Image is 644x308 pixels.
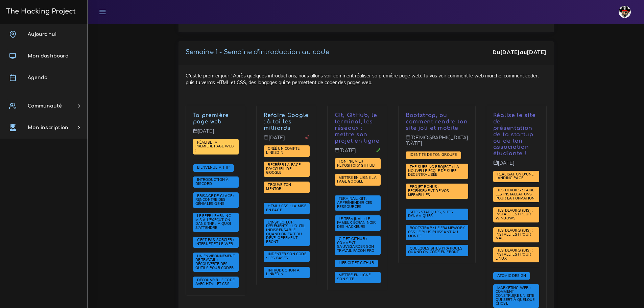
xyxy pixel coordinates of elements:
a: Bienvenue à THP [195,165,232,170]
p: Réalise le site de présentation de ta startup ou de ton association étudiante ! [493,112,539,157]
a: L'inspecteur d'éléments : l'outil indispensable quand on fait du développement front [266,220,305,244]
a: Refaire Google : à toi les milliards [264,112,309,131]
span: PROJET BONUS : recensement de vos merveilles [408,184,449,197]
span: Identité de ton groupe [408,152,459,157]
span: Réalisation d'une landing page [496,172,534,181]
a: HTML / CSS : la mise en page [266,204,306,213]
span: Tes devoirs : faire les installations pour la formation [496,188,536,200]
span: Un environnement de travail : découverte des outils pour coder [195,254,236,270]
span: Atomic Design [496,273,528,278]
span: L'inspecteur d'éléments : l'outil indispensable quand on fait du développement front [266,220,305,244]
span: Mon dashboard [28,53,69,58]
a: Un environnement de travail : découverte des outils pour coder [195,254,236,270]
span: Sites statiques, sites dynamiques [408,210,453,218]
span: Trouve ton mentor ! [266,182,291,191]
span: Terminal, Git : appréhender ces ressources [337,196,372,209]
a: C'est pas sorcier : internet et le web [195,238,235,246]
span: Lier Git et Github [337,260,376,265]
a: Introduction à Discord [195,177,229,186]
span: Mon inscription [28,125,68,130]
p: [DEMOGRAPHIC_DATA][DATE] [406,135,468,151]
span: Le terminal : le fameux écran noir des hackeurs [337,216,376,229]
img: avatar [619,6,631,18]
span: C'est pas sorcier : internet et le web [195,237,235,246]
span: Ton premier repository GitHub [337,159,377,168]
a: Indenter son code : les bases [266,252,306,261]
span: Mettre en ligne la page Google [337,175,377,184]
a: Créé un compte LinkedIn [266,146,300,155]
span: Mettre en ligne son site [337,273,371,281]
p: Git, GitHub, le terminal, les réseaux : mettre son projet en ligne [335,112,381,144]
span: Introduction à LinkedIn [266,268,300,277]
span: Tes devoirs (bis) : Installfest pour Linux [496,248,533,260]
a: Recréer la page d'accueil de Google [266,163,301,175]
strong: [DATE] [500,49,520,55]
a: Réalise ta première page web ! [195,140,234,152]
a: Introduction à LinkedIn [266,268,300,277]
span: HTML / CSS : la mise en page [266,204,306,212]
a: Trouve ton mentor ! [266,183,291,191]
p: [DATE] [193,128,239,139]
span: Agenda [28,75,47,80]
span: Le Peer learning mis à l'exécution dans THP : à quoi s'attendre [195,213,231,230]
strong: [DATE] [527,49,546,55]
a: Brisage de glace : rencontre des géniales gens [195,194,235,206]
span: The Surfing Project : la nouvelle école de surf décentralisée [408,164,459,177]
span: Tes devoirs (bis) : Installfest pour MAC [496,228,533,240]
a: Ta première page web [193,112,229,125]
span: Bienvenue à THP [195,165,232,170]
a: Semaine 1 - Semaine d'introduction au code [186,49,329,55]
span: Tes devoirs (bis) : Installfest pour Windows [496,208,533,220]
p: [DATE] [493,160,539,171]
p: [DATE] [264,135,310,146]
p: Bootstrap, ou comment rendre ton site joli et mobile [406,112,468,131]
a: Découvrir le code avec HTML et CSS [195,278,235,287]
span: Quelques sites pratiques quand on code en front [408,246,462,255]
span: Git et GitHub : comment sauvegarder son travail façon pro [337,236,376,253]
span: Brisage de glace : rencontre des géniales gens [195,193,235,206]
span: Bootstrap : le framework CSS le plus puissant au monde [408,226,465,238]
p: [DATE] [335,148,381,159]
span: Communauté [28,103,62,109]
span: Marketing web : comment construire un site qui sert à quelque chose [496,285,535,306]
div: Du au [493,48,546,56]
span: Aujourd'hui [28,32,56,37]
a: Le Peer learning mis à l'exécution dans THP : à quoi s'attendre [195,214,231,230]
h3: The Hacking Project [4,8,76,15]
